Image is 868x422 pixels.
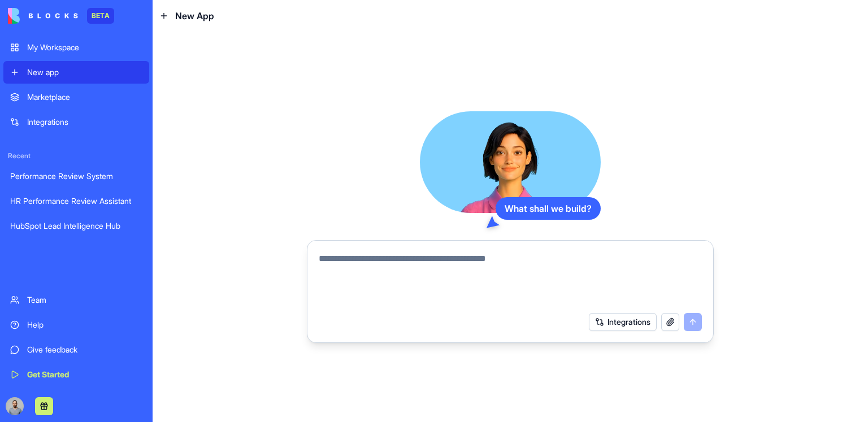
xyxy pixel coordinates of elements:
div: Marketplace [27,92,142,103]
a: HubSpot Lead Intelligence Hub [3,215,149,237]
a: Help [3,314,149,336]
div: HR Performance Review Assistant [10,195,142,207]
div: HubSpot Lead Intelligence Hub [10,220,142,232]
div: Integrations [27,116,142,128]
div: Performance Review System [10,171,142,182]
button: Integrations [589,313,657,331]
a: HR Performance Review Assistant [3,190,149,212]
a: Integrations [3,111,149,133]
a: New app [3,61,149,84]
div: BETA [87,8,114,24]
a: Performance Review System [3,165,149,188]
img: image_123650291_bsq8ao.jpg [6,397,24,415]
a: Marketplace [3,86,149,108]
div: What shall we build? [496,197,601,220]
a: My Workspace [3,36,149,59]
div: My Workspace [27,42,142,53]
span: New App [175,9,214,23]
a: BETA [8,8,114,24]
div: Get Started [27,369,142,380]
a: Team [3,289,149,311]
div: Team [27,294,142,306]
div: Give feedback [27,344,142,355]
span: Recent [3,151,149,160]
a: Get Started [3,363,149,386]
div: Help [27,319,142,330]
img: logo [8,8,78,24]
div: New app [27,67,142,78]
a: Give feedback [3,338,149,361]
